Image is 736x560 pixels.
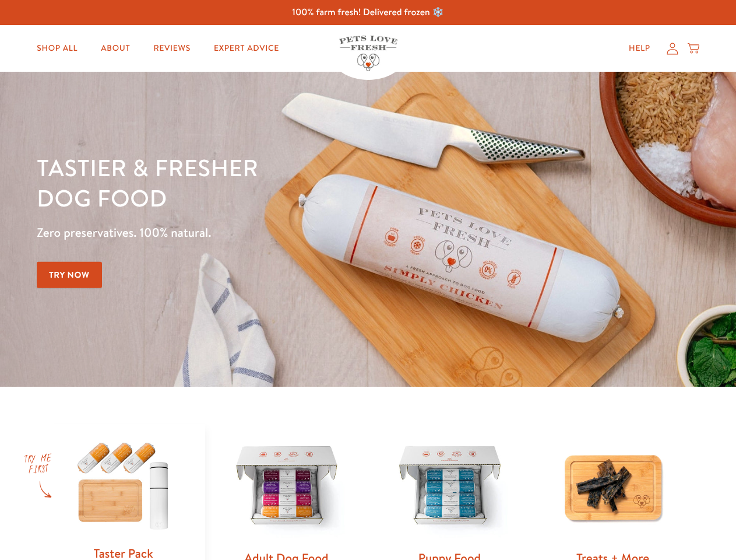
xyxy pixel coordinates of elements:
a: Expert Advice [205,37,288,60]
a: About [91,37,139,60]
p: Zero preservatives. 100% natural. [37,222,478,243]
a: Help [619,37,660,60]
h1: Tastier & fresher dog food [37,152,478,213]
a: Shop All [27,37,87,60]
img: Pets Love Fresh [339,36,397,71]
a: Reviews [144,37,199,60]
a: Try Now [37,262,102,288]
